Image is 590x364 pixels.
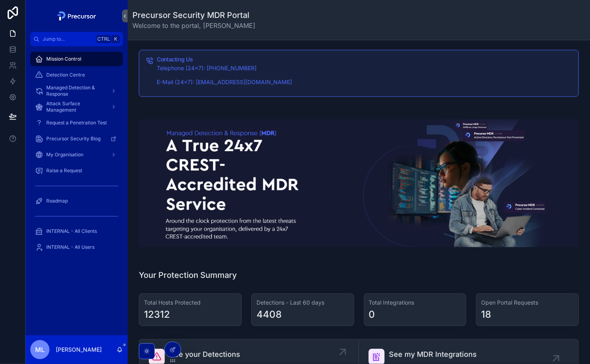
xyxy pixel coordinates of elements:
img: App logo [55,10,99,22]
img: 17888-2024-08-22-14_25_07-Picture1.png [139,119,579,247]
span: Jump to... [43,36,93,42]
span: Ctrl [97,35,111,43]
span: INTERNAL - All Clients [46,228,97,234]
span: Detection Centre [46,72,85,78]
a: Precursor Security Blog [30,132,123,146]
a: Raise a Request [30,163,123,178]
a: INTERNAL - All Clients [30,224,123,238]
a: Mission Control [30,52,123,66]
span: ML [35,345,45,354]
div: 12312 [144,308,170,321]
span: Raise a Request [46,167,82,174]
h3: Total Integrations [369,299,462,307]
h5: Contacting Us [157,57,572,62]
p: E-Mail (24x7): [EMAIL_ADDRESS][DOMAIN_NAME] [157,78,572,87]
span: See my MDR Integrations [389,349,556,360]
a: Attack Surface Management [30,100,123,114]
span: Roadmap [46,198,68,204]
h3: Total Hosts Protected [144,299,237,307]
span: Attack Surface Management [46,100,105,113]
a: Detection Centre [30,68,123,82]
div: 0 [369,308,375,321]
a: INTERNAL - All Users [30,240,123,254]
span: Request a Penetration Test [46,120,107,126]
p: Telephone (24x7): [PHONE_NUMBER] [157,64,572,73]
a: Request a Penetration Test [30,116,123,130]
div: 4408 [257,308,282,321]
button: Jump to...CtrlK [30,32,123,46]
p: [PERSON_NAME] [56,346,102,354]
h1: Your Protection Summary [139,270,237,281]
span: Mission Control [46,56,81,62]
div: scrollable content [26,46,128,265]
span: See your Detections [170,349,314,360]
span: K [112,36,119,42]
div: 18 [481,308,491,321]
span: Precursor Security Blog [46,136,101,142]
a: Managed Detection & Response [30,84,123,98]
a: Roadmap [30,194,123,208]
h3: Open Portal Requests [481,299,574,307]
span: Welcome to the portal, [PERSON_NAME] [132,21,255,30]
span: My Organisation [46,152,83,158]
h3: Detections - Last 60 days [257,299,349,307]
h1: Precursor Security MDR Portal [132,10,255,21]
span: Managed Detection & Response [46,85,105,97]
span: INTERNAL - All Users [46,244,95,250]
a: My Organisation [30,148,123,162]
div: Telephone (24x7): 0330 236 8025 E-Mail (24x7): soc@precursorsecurity.com [157,64,572,87]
